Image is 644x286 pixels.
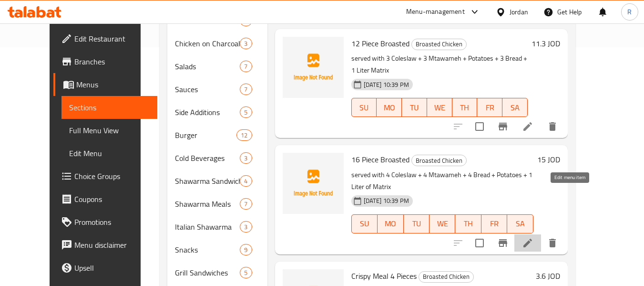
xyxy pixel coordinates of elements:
[351,36,409,51] span: 12 Piece Broasted
[411,39,467,50] div: Broasted Chicken
[532,37,560,50] h6: 11.3 JOD
[522,121,533,132] a: Edit menu item
[240,154,251,163] span: 3
[69,102,150,113] span: Sections
[240,108,251,117] span: 5
[175,221,240,233] span: Italian Shawarma
[507,214,533,233] button: SA
[240,268,251,277] span: 5
[74,262,150,274] span: Upsell
[412,39,466,50] span: Broasted Chicken
[502,98,528,117] button: SA
[74,239,150,251] span: Menu disclaimer
[175,152,240,164] span: Cold Beverages
[404,214,429,233] button: TU
[236,129,252,141] div: items
[61,96,157,119] a: Sections
[240,222,251,232] span: 3
[470,233,490,253] span: Select to update
[175,38,240,49] span: Chicken on Charcoal
[53,256,157,279] a: Upsell
[240,106,252,118] div: items
[433,217,451,231] span: WE
[481,101,499,115] span: FR
[175,106,240,118] span: Side Additions
[240,198,252,210] div: items
[380,101,398,115] span: MO
[470,117,490,137] span: Select to update
[175,61,240,72] div: Salads
[175,267,240,278] span: Grill Sandwiches
[74,56,150,67] span: Branches
[536,269,560,283] h6: 3.6 JOD
[408,217,426,231] span: TU
[240,221,252,233] div: items
[240,62,251,71] span: 7
[167,147,267,169] div: Cold Beverages3
[167,169,267,192] div: Shawarma Sandwiches4
[455,214,481,233] button: TH
[456,101,474,115] span: TH
[76,79,150,90] span: Menus
[53,233,157,256] a: Menu disclaimer
[419,271,474,283] div: Broasted Chicken
[167,55,267,78] div: Salads7
[377,98,402,117] button: MO
[175,175,240,187] span: Shawarma Sandwiches
[627,7,632,17] span: R
[427,98,452,117] button: WE
[351,214,378,233] button: SU
[53,165,157,188] a: Choice Groups
[240,38,252,49] div: items
[419,271,473,282] span: Broasted Chicken
[240,84,252,95] div: items
[61,119,157,142] a: Full Menu View
[412,155,466,166] span: Broasted Chicken
[452,98,478,117] button: TH
[283,37,344,98] img: 12 Piece Broasted
[175,84,240,95] div: Sauces
[406,101,423,115] span: TU
[175,129,237,141] span: Burger
[240,61,252,72] div: items
[511,217,529,231] span: SA
[411,155,467,166] div: Broasted Chicken
[351,98,377,117] button: SU
[69,125,150,136] span: Full Menu View
[240,39,251,48] span: 3
[431,101,449,115] span: WE
[167,124,267,147] div: Burger12
[53,188,157,211] a: Coupons
[167,192,267,215] div: Shawarma Meals7
[167,238,267,261] div: Snacks9
[167,78,267,101] div: Sauces7
[541,115,564,138] button: delete
[175,244,240,255] div: Snacks
[356,101,373,115] span: SU
[53,211,157,233] a: Promotions
[351,53,528,76] p: served with 3 Coleslaw + 3 Mtawameh + Potatoes + 3 Bread + 1 Liter Matrix
[360,196,413,205] span: [DATE] 10:39 PM
[381,217,399,231] span: MO
[53,27,157,50] a: Edit Restaurant
[378,214,403,233] button: MO
[459,217,477,231] span: TH
[506,101,524,115] span: SA
[53,73,157,96] a: Menus
[167,261,267,284] div: Grill Sandwiches5
[240,267,252,278] div: items
[74,193,150,205] span: Coupons
[402,98,427,117] button: TU
[74,170,150,182] span: Choice Groups
[240,175,252,187] div: items
[491,232,514,254] button: Branch-specific-item
[356,217,374,231] span: SU
[175,198,240,210] span: Shawarma Meals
